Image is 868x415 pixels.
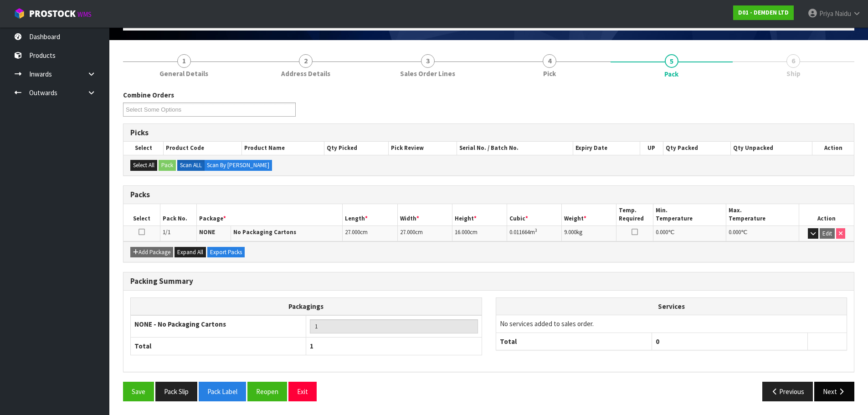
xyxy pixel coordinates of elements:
span: Expand All [177,248,203,256]
strong: D01 - DEMDEN LTD [738,9,789,16]
button: Previous [762,382,813,401]
th: Packagings [131,297,482,315]
th: Serial No. / Batch No. [457,142,573,154]
td: m [507,225,562,241]
span: 27.000 [400,228,415,236]
span: Pick [543,69,556,78]
span: Pack [123,83,854,408]
small: WMS [77,10,92,19]
th: Temp. Required [616,204,653,225]
th: Select [123,204,160,225]
th: Weight [562,204,616,225]
button: Save [123,382,154,401]
h3: Packs [130,190,847,199]
th: Total [496,333,652,350]
th: Max. Temperature [726,204,799,225]
span: General Details [159,69,208,78]
td: kg [562,225,616,241]
th: Qty Unpacked [730,142,812,154]
td: ℃ [653,225,726,241]
label: Combine Orders [123,90,174,100]
th: Total [131,338,306,355]
th: Cubic [507,204,562,225]
span: Address Details [281,69,330,78]
span: 1 [310,342,313,350]
span: Sales Order Lines [400,69,455,78]
th: Length [343,204,397,225]
span: 0.011664 [509,228,530,236]
th: Height [452,204,507,225]
button: Pack [159,160,176,171]
td: ℃ [726,225,799,241]
th: Action [799,204,854,225]
button: Exit [288,382,317,401]
span: 9.000 [564,228,576,236]
td: cm [343,225,397,241]
span: Priya [819,9,833,18]
button: Expand All [175,247,206,258]
label: Scan ALL [177,160,205,171]
th: Min. Temperature [653,204,726,225]
span: Pack [664,69,678,79]
span: 3 [421,54,435,68]
th: Package [196,204,343,225]
label: Scan By [PERSON_NAME] [204,160,272,171]
td: cm [397,225,452,241]
th: Action [812,142,854,154]
th: Product Name [242,142,324,154]
span: 6 [786,54,800,68]
span: 5 [665,54,678,68]
span: 0.000 [729,228,741,236]
a: D01 - DEMDEN LTD [733,5,794,20]
sup: 3 [535,227,537,233]
strong: NONE - No Packaging Cartons [134,320,226,328]
button: Edit [820,228,835,239]
span: 27.000 [345,228,360,236]
h3: Picks [130,128,847,137]
th: Qty Picked [324,142,389,154]
h3: Packing Summary [130,277,847,286]
span: 4 [543,54,556,68]
img: cube-alt.png [14,8,25,19]
strong: No Packaging Cartons [233,228,296,236]
button: Next [814,382,854,401]
th: Pick Review [389,142,457,154]
button: Pack Slip [155,382,197,401]
th: Select [123,142,164,154]
td: cm [452,225,507,241]
span: 0 [656,337,659,346]
span: 16.000 [455,228,470,236]
th: Pack No. [160,204,196,225]
td: No services added to sales order. [496,315,847,333]
th: Expiry Date [573,142,640,154]
th: Product Code [164,142,242,154]
th: UP [640,142,663,154]
span: Naidu [835,9,851,18]
span: 2 [299,54,313,68]
span: ProStock [29,8,76,20]
th: Qty Packed [663,142,730,154]
button: Pack Label [199,382,246,401]
button: Export Packs [207,247,245,258]
span: Ship [786,69,801,78]
span: 1 [177,54,191,68]
th: Services [496,298,847,315]
button: Reopen [247,382,287,401]
button: Select All [130,160,157,171]
span: 1/1 [163,228,170,236]
span: 0.000 [656,228,668,236]
button: Add Package [130,247,173,258]
th: Width [397,204,452,225]
strong: NONE [199,228,215,236]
